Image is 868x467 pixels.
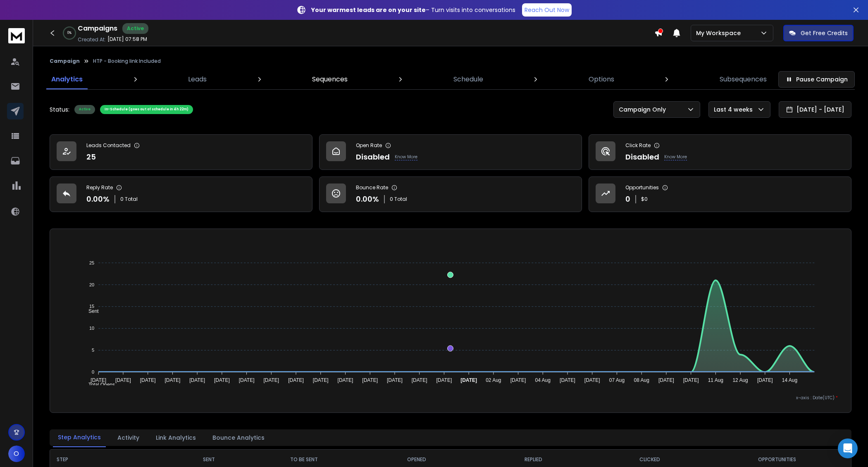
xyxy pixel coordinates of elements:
[115,377,131,383] tspan: [DATE]
[239,377,255,383] tspan: [DATE]
[584,377,600,383] tspan: [DATE]
[151,429,201,447] button: Link Analytics
[714,105,756,114] p: Last 4 weeks
[720,74,767,84] p: Subsequences
[525,6,569,14] p: Reach Out Now
[535,377,551,383] tspan: 04 Aug
[50,134,312,170] a: Leads Contacted25
[589,74,614,84] p: Options
[625,184,659,191] p: Opportunities
[74,105,95,114] div: Active
[589,134,851,170] a: Click RateDisabledKnow More
[634,377,649,383] tspan: 08 Aug
[319,134,582,170] a: Open RateDisabledKnow More
[50,176,312,212] a: Reply Rate0.00%0 Total
[733,377,748,383] tspan: 12 Aug
[92,348,94,353] tspan: 5
[362,377,378,383] tspan: [DATE]
[46,69,88,89] a: Analytics
[412,377,427,383] tspan: [DATE]
[625,151,659,163] p: Disabled
[683,377,699,383] tspan: [DATE]
[619,105,669,114] p: Campaign Only
[609,377,625,383] tspan: 07 Aug
[779,101,851,118] button: [DATE] - [DATE]
[50,58,80,64] button: Campaign
[708,377,723,383] tspan: 11 Aug
[589,176,851,212] a: Opportunities0$0
[8,28,25,43] img: logo
[356,193,379,205] p: 0.00 %
[778,71,855,88] button: Pause Campaign
[356,142,382,149] p: Open Rate
[625,193,630,205] p: 0
[122,23,148,34] div: Active
[91,377,107,383] tspan: [DATE]
[801,29,848,37] p: Get Free Credits
[190,377,205,383] tspan: [DATE]
[78,24,117,33] h1: Campaigns
[93,58,161,64] p: HTP - Booking link Included
[78,36,106,43] p: Created At:
[82,382,115,388] span: Total Opens
[207,429,269,447] button: Bounce Analytics
[8,446,25,462] button: O
[584,69,619,89] a: Options
[183,69,212,89] a: Leads
[140,377,156,383] tspan: [DATE]
[387,377,403,383] tspan: [DATE]
[89,326,94,331] tspan: 10
[188,74,207,84] p: Leads
[311,6,426,14] strong: Your warmest leads are on your site
[338,377,353,383] tspan: [DATE]
[165,377,181,383] tspan: [DATE]
[436,377,452,383] tspan: [DATE]
[120,196,138,203] p: 0 Total
[50,105,69,114] p: Status:
[782,377,797,383] tspan: 14 Aug
[214,377,230,383] tspan: [DATE]
[461,377,477,383] tspan: [DATE]
[312,74,348,84] p: Sequences
[696,29,744,37] p: My Workspace
[664,154,687,160] p: Know More
[82,308,99,314] span: Sent
[395,154,417,160] p: Know More
[51,74,83,84] p: Analytics
[86,142,131,149] p: Leads Contacted
[100,105,193,114] div: In-Schedule (goes out of schedule in 4h 22m)
[311,6,515,14] p: – Turn visits into conversations
[641,196,648,203] p: $ 0
[319,176,582,212] a: Bounce Rate0.00%0 Total
[356,184,388,191] p: Bounce Rate
[63,395,838,401] p: x-axis : Date(UTC)
[89,304,94,309] tspan: 15
[86,193,110,205] p: 0.00 %
[510,377,526,383] tspan: [DATE]
[307,69,353,89] a: Sequences
[715,69,772,89] a: Subsequences
[838,438,858,458] div: Open Intercom Messenger
[89,282,94,287] tspan: 20
[390,196,407,203] p: 0 Total
[658,377,674,383] tspan: [DATE]
[448,69,488,89] a: Schedule
[89,260,94,265] tspan: 25
[53,428,106,447] button: Step Analytics
[356,151,390,163] p: Disabled
[289,377,304,383] tspan: [DATE]
[560,377,575,383] tspan: [DATE]
[67,31,72,36] p: 0 %
[92,369,94,374] tspan: 0
[486,377,501,383] tspan: 02 Aug
[107,36,147,43] p: [DATE] 07:58 PM
[86,184,113,191] p: Reply Rate
[625,142,651,149] p: Click Rate
[264,377,279,383] tspan: [DATE]
[522,3,572,17] a: Reach Out Now
[112,429,144,447] button: Activity
[86,151,96,163] p: 25
[453,74,483,84] p: Schedule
